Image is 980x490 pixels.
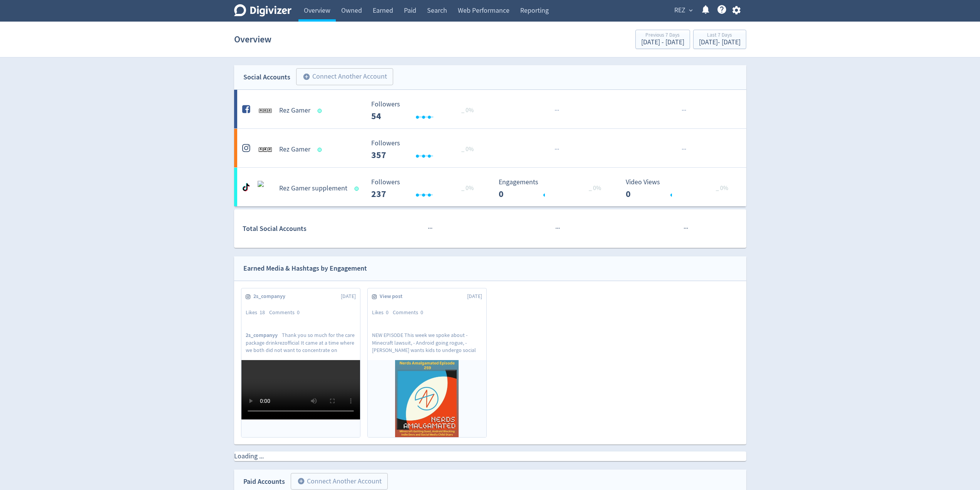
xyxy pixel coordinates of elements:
span: expand_more [687,7,694,14]
span: add_circle [297,477,305,485]
span: add_circle [303,73,310,81]
span: Data last synced: 8 Sep 2025, 1:01am (AEST) [317,109,324,113]
a: Rez Gamer supplement undefinedRez Gamer supplement Followers --- _ 0% Followers 237 Engagements 0... [234,168,746,206]
span: · [556,106,558,115]
a: 2s_companyy[DATE]Likes18Comments02s_companyyThank you so much for the care package drinkrezoffici... [241,288,360,437]
span: · [428,224,429,233]
button: Previous 7 Days[DATE] - [DATE] [635,30,690,49]
button: REZ [672,4,695,17]
span: 0 [420,309,423,316]
div: [DATE] - [DATE] [641,39,684,46]
p: Loading ... [234,451,746,461]
p: Thank you so much for the care package drinkrezofficial It came at a time where we both did not w... [246,332,356,353]
span: View post [380,293,407,300]
span: _ 0% [716,184,728,192]
span: · [683,224,685,233]
a: Connect Another Account [285,474,388,490]
div: Comments [269,309,304,317]
div: Total Social Accounts [243,223,365,234]
span: [DATE] [467,293,482,300]
h5: Rez Gamer supplement [279,184,347,193]
div: Previous 7 Days [641,32,684,39]
span: · [683,145,685,154]
span: · [682,145,683,154]
span: · [685,106,686,115]
a: Connect Another Account [290,69,393,85]
div: Last 7 Days [699,32,740,39]
img: Rez Gamer supplement undefined [258,181,273,196]
span: 18 [260,309,265,316]
svg: Followers --- [367,140,483,160]
div: Likes [246,309,269,317]
a: View post[DATE]Likes0Comments0NEW EPISODE This week we spoke about - Minecraft lawsuit, - Android... [368,288,486,437]
span: Data last synced: 7 Sep 2025, 9:01pm (AEST) [354,187,361,191]
span: 2s_companyy [246,332,282,339]
div: Earned Media & Hashtags by Engagement [243,263,367,274]
span: · [429,224,431,233]
span: _ 0% [461,145,474,153]
button: Connect Another Account [291,473,388,490]
button: Last 7 Days[DATE]- [DATE] [693,30,746,49]
h5: Rez Gamer [279,145,310,154]
span: Data last synced: 8 Sep 2025, 1:01am (AEST) [317,148,324,152]
span: · [558,106,559,115]
span: _ 0% [589,184,601,192]
button: Connect Another Account [296,68,393,85]
span: 2s_companyy [253,293,290,300]
span: · [685,224,687,233]
h1: Overview [234,27,271,52]
div: [DATE] - [DATE] [699,39,740,46]
img: Rez Gamer undefined [258,142,273,157]
span: 0 [386,309,389,316]
a: Rez Gamer undefinedRez Gamer Followers --- _ 0% Followers 54 ······ [234,90,746,128]
span: · [683,106,685,115]
span: · [554,106,556,115]
span: · [687,224,688,233]
svg: Engagements 0 [495,178,610,199]
span: · [554,145,556,154]
span: · [557,224,558,233]
span: [DATE] [341,293,356,300]
span: · [682,106,683,115]
span: · [558,145,559,154]
span: · [556,145,558,154]
div: Likes [372,309,393,317]
div: Social Accounts [243,72,290,83]
span: _ 0% [461,184,474,192]
span: REZ [674,4,685,17]
span: · [555,224,557,233]
span: _ 0% [461,106,474,114]
svg: Followers --- [367,178,483,199]
div: Comments [393,309,427,317]
span: 0 [297,309,300,316]
svg: Followers --- [367,101,483,121]
a: Rez Gamer undefinedRez Gamer Followers --- _ 0% Followers 357 ······ [234,129,746,167]
p: NEW EPISODE This week we spoke about - Minecraft lawsuit, - Android going rogue, - [PERSON_NAME] ... [372,332,482,353]
img: Rez Gamer undefined [258,103,273,118]
svg: Video Views 0 [622,178,737,199]
span: · [558,224,560,233]
h5: Rez Gamer [279,106,310,115]
div: Paid Accounts [243,476,285,487]
span: · [685,145,686,154]
span: · [431,224,432,233]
